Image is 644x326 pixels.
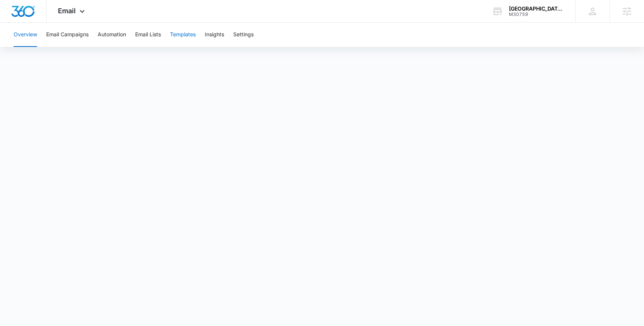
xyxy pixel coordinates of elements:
span: Email [58,7,76,15]
div: account name [509,6,564,12]
button: Settings [233,23,254,47]
div: account id [509,12,564,17]
button: Insights [205,23,224,47]
button: Templates [170,23,196,47]
button: Overview [14,23,37,47]
button: Email Campaigns [46,23,89,47]
button: Email Lists [135,23,161,47]
button: Automation [98,23,126,47]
